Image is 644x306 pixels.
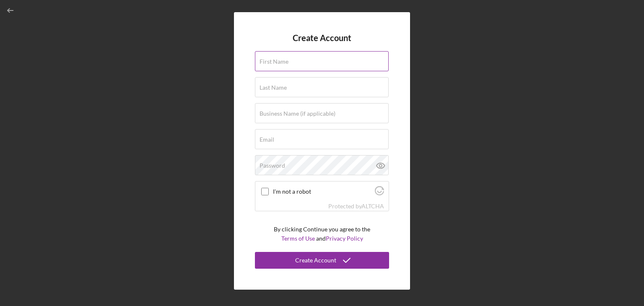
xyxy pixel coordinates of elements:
label: Last Name [260,84,287,91]
label: Password [260,162,285,169]
p: By clicking Continue you agree to the and [274,225,370,244]
a: Visit Altcha.org [361,202,384,210]
a: Privacy Policy [326,235,363,242]
button: Create Account [255,252,389,269]
div: Protected by [328,203,384,210]
label: I'm not a robot [273,188,372,195]
label: Business Name (if applicable) [260,110,335,117]
a: Terms of Use [281,235,315,242]
label: Email [260,136,274,143]
a: Visit Altcha.org [375,189,384,197]
label: First Name [260,58,288,65]
h4: Create Account [293,33,351,43]
div: Create Account [295,252,336,269]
